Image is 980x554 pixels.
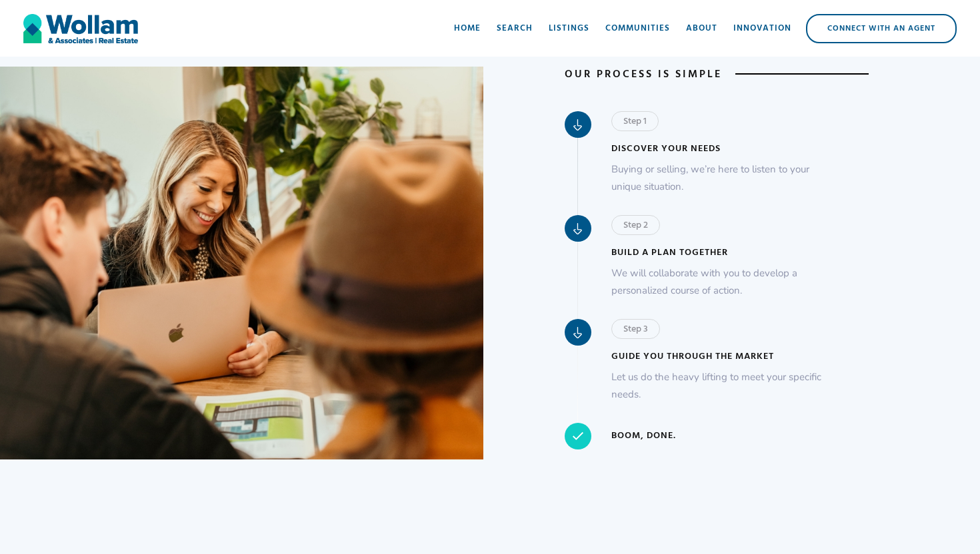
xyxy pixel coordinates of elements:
a: Communities [597,9,678,49]
h4: Boom, done. [611,428,676,444]
h4: Guide you through the market [611,349,774,365]
div: Step 3 [611,319,660,339]
h1: Our process is simple [565,65,722,85]
a: Listings [541,9,597,49]
a: Connect with an Agent [806,14,957,43]
a: About [678,9,725,49]
a: Home [446,9,489,49]
h4: Discover your needs [611,141,721,157]
div: Home [454,22,481,35]
p: Let us do the heavy lifting to meet your specific needs. [611,368,823,403]
a: Search [489,9,541,49]
a: home [23,9,138,49]
div: Step 2 [611,215,660,235]
h4: Build a plan together [611,245,728,261]
div: Step 1 [611,111,659,131]
div: Communities [605,22,670,35]
div: Innovation [733,22,791,35]
p: We will collaborate with you to develop a personalized course of action. [611,264,823,299]
div: Listings [549,22,589,35]
a: Innovation [725,9,799,49]
div: Connect with an Agent [807,15,955,42]
p: Buying or selling, we’re here to listen to your unique situation. [611,160,823,195]
div: About [686,22,717,35]
div: Search [497,22,533,35]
